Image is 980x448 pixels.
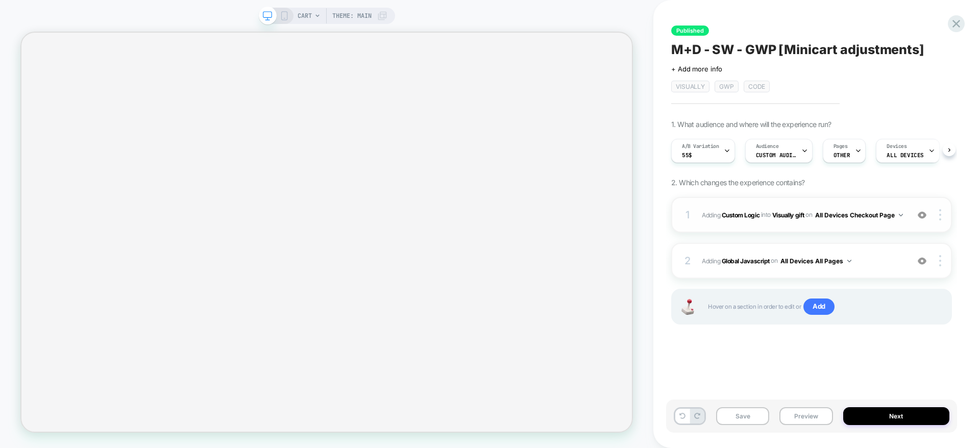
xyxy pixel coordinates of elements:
[682,152,692,159] span: 55$
[939,255,941,266] img: close
[834,143,848,150] span: Pages
[939,209,941,220] img: close
[899,214,903,216] img: down arrow
[671,178,804,187] span: 2. Which changes the experience contains?
[761,211,771,218] span: INTO
[702,211,759,218] span: Adding
[815,209,903,221] button: All Devices Checkout Page
[779,407,832,425] button: Preview
[298,8,312,24] span: CART
[708,298,941,315] span: Hover on a section in order to edit or
[716,407,769,425] button: Save
[671,81,709,92] span: visually
[715,81,739,92] span: gwp
[682,143,719,150] span: A/B Variation
[843,407,950,425] button: Next
[918,257,926,265] img: crossed eye
[772,211,804,218] span: Visually gift
[671,26,709,36] span: Published
[677,299,698,315] img: Joystick
[803,298,835,315] span: Add
[780,255,851,267] button: All Devices All Pages
[847,260,851,262] img: down arrow
[671,65,722,73] span: + Add more info
[682,206,693,224] div: 1
[722,257,770,264] b: Global Javascript
[702,255,903,267] span: Adding
[332,8,372,24] span: Theme: MAIN
[805,209,812,220] span: on
[756,143,779,150] span: Audience
[722,211,759,218] b: Custom Logic
[887,152,923,159] span: ALL DEVICES
[918,211,926,219] img: crossed eye
[771,255,777,266] span: on
[834,152,850,159] span: OTHER
[887,143,906,150] span: Devices
[744,81,770,92] span: code
[671,42,924,57] span: M+D - SW - GWP [Minicart adjustments]
[671,120,831,129] span: 1. What audience and where will the experience run?
[756,152,797,159] span: Custom Audience
[682,252,693,270] div: 2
